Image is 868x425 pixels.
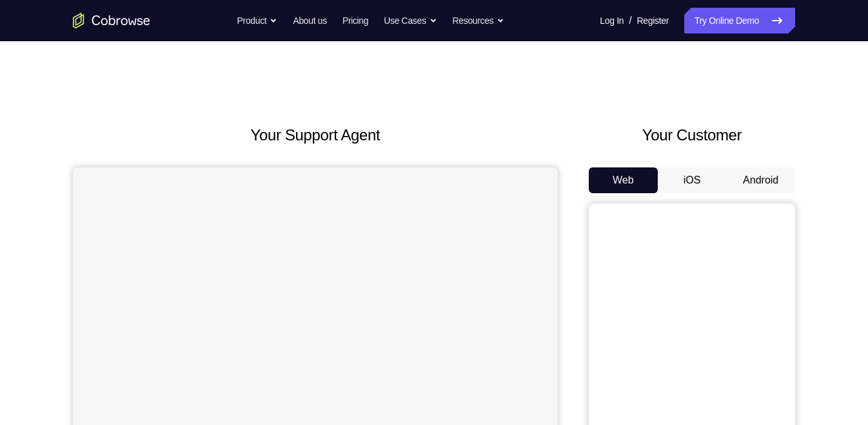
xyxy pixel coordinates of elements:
span: / [629,13,631,28]
a: Try Online Demo [684,8,795,33]
button: Use Cases [384,8,437,33]
h2: Your Support Agent [73,124,558,147]
button: iOS [658,167,727,193]
button: Product [237,8,278,33]
a: Pricing [342,8,368,33]
button: Android [726,167,795,193]
a: Log In [600,8,624,33]
h2: Your Customer [589,124,795,147]
a: Register [637,8,669,33]
a: About us [293,8,326,33]
button: Resources [453,8,505,33]
button: Web [589,167,658,193]
a: Go to the home page [73,13,150,28]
